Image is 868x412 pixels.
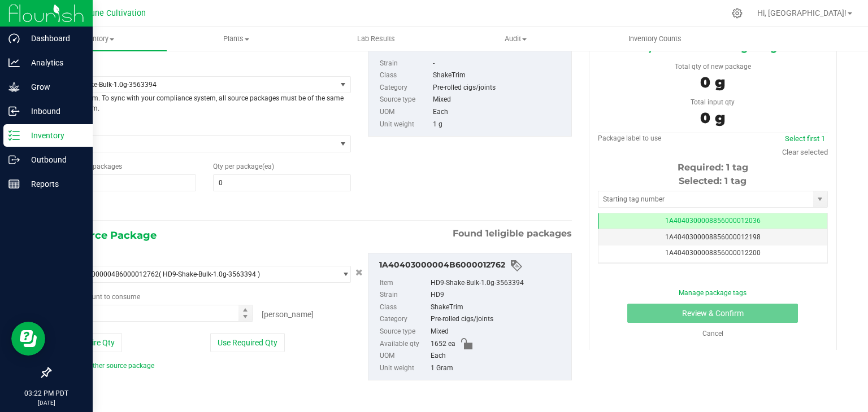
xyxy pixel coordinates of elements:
div: 1 g [433,119,566,131]
div: HD9 [431,289,566,301]
span: Audit [446,34,585,44]
a: Select first 1 [785,134,825,143]
a: Inventory [27,27,167,51]
div: Pre-rolled cigs/joints [433,82,566,94]
a: Clear selected [782,148,828,156]
a: Plants [167,27,306,51]
span: Decrease value [238,313,253,322]
input: 0 [214,175,350,191]
div: HD9-Shake-Bulk-1.0g-3563394 [431,277,566,290]
div: Pre-rolled cigs/joints [431,313,566,326]
span: HD9 [63,140,321,148]
span: Inventory [27,34,167,44]
button: Use Required Qty [210,333,285,352]
p: Inventory [20,129,88,142]
a: Cancel [702,330,723,338]
span: Required: 1 tag [678,162,748,173]
span: Increase value [238,305,253,314]
span: Package label to use [598,134,661,142]
a: Manage package tags [679,289,747,297]
span: 1A4040300008856000012200 [665,249,761,257]
span: HD9-Shake-Bulk-1.0g-3563394 [63,81,321,89]
label: Unit weight [380,119,431,131]
label: Strain [380,289,428,301]
span: Hi, [GEOGRAPHIC_DATA]! [757,8,847,17]
input: 0 ea [59,305,253,321]
a: Add another source package [58,362,154,370]
span: Qty per package [213,163,274,170]
div: Manage settings [730,8,744,19]
span: Selected: 1 tag [679,176,747,186]
label: Class [380,69,431,82]
label: Source type [380,94,431,106]
button: Cancel button [352,265,366,281]
button: Review & Confirm [627,304,798,323]
label: Unit weight [380,362,428,375]
div: Mixed [431,326,566,338]
span: select [336,77,350,93]
inline-svg: Analytics [8,57,20,68]
p: Reports [20,177,88,191]
label: UOM [380,350,428,362]
inline-svg: Reports [8,178,20,190]
div: 1A40403000004B6000012762 [379,259,566,273]
label: Class [380,301,428,314]
a: Audit [446,27,585,51]
a: Lab Results [306,27,446,51]
span: 0 g [700,73,725,91]
span: Inventory Counts [613,34,697,44]
span: select [336,266,350,282]
span: Total input qty [691,98,735,106]
inline-svg: Inventory [8,130,20,141]
input: 1 [59,175,196,191]
iframe: Resource center [11,322,45,356]
p: Dashboard [20,32,88,45]
inline-svg: Grow [8,81,20,93]
span: Found eligible packages [453,227,572,240]
span: 1A4040300008856000012036 [665,217,761,225]
span: count [85,293,102,301]
input: Starting tag number [598,191,813,207]
span: (ea) [262,163,274,170]
inline-svg: Dashboard [8,33,20,44]
span: 2) Source Package [58,227,157,244]
p: Grow [20,80,88,94]
inline-svg: Outbound [8,154,20,165]
span: Dune Cultivation [85,8,146,18]
span: ( HD9-Shake-Bulk-1.0g-3563394 ) [159,270,260,278]
p: Outbound [20,153,88,166]
span: [PERSON_NAME] [262,310,314,319]
label: Category [380,82,431,94]
p: 03:22 PM PDT [5,388,88,398]
span: select [336,136,350,152]
span: 1A4040300008856000012198 [665,233,761,241]
span: Lab Results [342,34,410,44]
div: - [433,58,566,70]
span: 1 [485,228,489,239]
a: Inventory Counts [585,27,725,51]
div: ShakeTrim [433,69,566,82]
p: [DATE] [5,398,88,407]
p: External item. To sync with your compliance system, all source packages must be of the same exter... [58,93,351,113]
span: Package to consume [58,293,140,301]
div: ShakeTrim [431,301,566,314]
div: Each [431,350,566,362]
label: Category [380,313,428,326]
span: 0 g [700,109,725,127]
label: Available qty [380,338,428,350]
div: 1 Gram [431,362,566,375]
span: 1A40403000004B6000012762 [63,270,159,278]
label: Source type [380,326,428,338]
inline-svg: Inbound [8,106,20,117]
span: Total qty of new package [675,63,751,71]
p: Inbound [20,104,88,118]
label: Item [380,277,428,290]
span: 1652 ea [431,338,455,350]
div: Each [433,106,566,119]
label: Strain [380,58,431,70]
span: Plants [167,34,306,44]
label: UOM [380,106,431,119]
div: Mixed [433,94,566,106]
p: Analytics [20,56,88,69]
span: select [813,191,827,207]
